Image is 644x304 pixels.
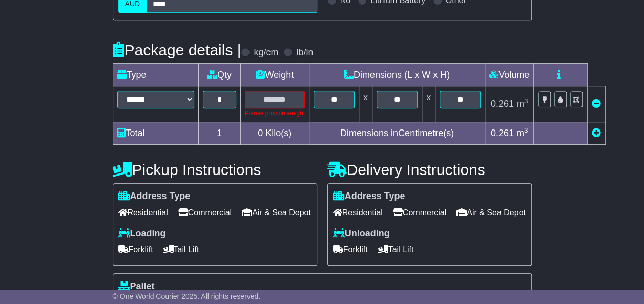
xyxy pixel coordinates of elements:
[485,64,533,86] td: Volume
[592,99,601,109] a: Remove this item
[359,86,372,122] td: x
[258,128,263,138] span: 0
[333,191,405,202] label: Address Type
[113,292,261,300] span: © One World Courier 2025. All rights reserved.
[456,205,526,221] span: Air & Sea Depot
[113,41,241,58] h4: Package details |
[178,205,232,221] span: Commercial
[118,191,191,202] label: Address Type
[163,242,199,257] span: Tail Lift
[327,161,532,178] h4: Delivery Instructions
[516,99,528,109] span: m
[309,64,485,86] td: Dimensions (L x W x H)
[113,64,198,86] td: Type
[524,97,528,105] sup: 3
[198,122,240,145] td: 1
[309,122,485,145] td: Dimensions in Centimetre(s)
[516,128,528,138] span: m
[240,122,309,145] td: Kilo(s)
[245,108,305,118] div: Please provide weight
[378,242,414,257] span: Tail Lift
[296,47,313,58] label: lb/in
[524,126,528,134] sup: 3
[393,205,446,221] span: Commercial
[491,128,514,138] span: 0.261
[118,281,155,292] label: Pallet
[333,242,368,257] span: Forklift
[254,47,278,58] label: kg/cm
[118,205,168,221] span: Residential
[333,205,383,221] span: Residential
[198,64,240,86] td: Qty
[118,242,153,257] span: Forklift
[242,205,311,221] span: Air & Sea Depot
[422,86,435,122] td: x
[240,64,309,86] td: Weight
[491,99,514,109] span: 0.261
[333,228,390,240] label: Unloading
[592,128,601,138] a: Add new item
[118,228,166,240] label: Loading
[113,122,198,145] td: Total
[113,161,317,178] h4: Pickup Instructions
